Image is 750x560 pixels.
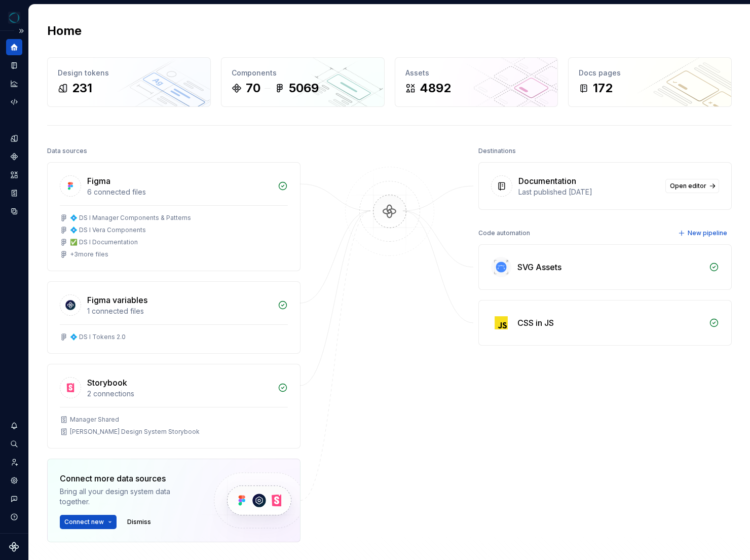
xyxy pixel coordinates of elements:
[675,226,732,240] button: New pipeline
[8,12,20,24] img: e0e0e46e-566d-4916-84b9-f308656432a6.png
[665,179,719,193] a: Open editor
[688,229,727,237] span: New pipeline
[289,80,319,96] div: 5069
[246,80,260,96] div: 70
[593,80,613,96] div: 172
[6,57,22,73] a: Documentation
[478,144,516,158] div: Destinations
[14,24,28,38] button: Expand sidebar
[87,306,272,316] div: 1 connected files
[6,418,22,434] button: Notifications
[6,94,22,110] a: Code automation
[420,80,451,96] div: 4892
[70,238,138,246] div: ✅ DS I Documentation
[568,57,732,107] a: Docs pages172
[517,317,554,329] div: CSS in JS
[58,68,200,78] div: Design tokens
[9,542,19,552] svg: Supernova Logo
[670,182,706,190] span: Open editor
[6,203,22,219] a: Data sources
[6,76,22,92] a: Analytics
[6,39,22,55] a: Home
[70,333,126,341] div: 💠 DS I Tokens 2.0
[70,226,146,234] div: 💠 DS I Vera Components
[64,518,104,526] span: Connect new
[6,130,22,146] a: Design tokens
[47,57,211,107] a: Design tokens231
[87,389,272,399] div: 2 connections
[70,416,119,424] div: Manager Shared
[70,250,108,258] div: + 3 more files
[395,57,558,107] a: Assets4892
[87,377,127,389] div: Storybook
[70,428,200,436] div: [PERSON_NAME] Design System Storybook
[517,261,561,273] div: SVG Assets
[47,144,87,158] div: Data sources
[87,187,272,197] div: 6 connected files
[6,491,22,507] button: Contact support
[47,364,301,449] a: Storybook2 connectionsManager Shared[PERSON_NAME] Design System Storybook
[123,515,156,529] button: Dismiss
[6,148,22,165] a: Components
[47,281,301,354] a: Figma variables1 connected files💠 DS I Tokens 2.0
[60,472,197,484] div: Connect more data sources
[6,454,22,470] a: Invite team
[221,57,385,107] a: Components705069
[478,226,530,240] div: Code automation
[518,187,659,197] div: Last published [DATE]
[72,80,92,96] div: 231
[6,472,22,489] a: Settings
[405,68,548,78] div: Assets
[127,518,151,526] span: Dismiss
[47,162,301,271] a: Figma6 connected files💠 DS I Manager Components & Patterns💠 DS I Vera Components✅ DS I Documentat...
[47,23,82,39] h2: Home
[232,68,374,78] div: Components
[6,167,22,183] a: Assets
[6,436,22,452] button: Search ⌘K
[87,294,147,306] div: Figma variables
[60,515,117,529] button: Connect new
[87,175,110,187] div: Figma
[579,68,721,78] div: Docs pages
[6,185,22,201] a: Storybook stories
[60,487,197,507] div: Bring all your design system data together.
[518,175,576,187] div: Documentation
[70,214,191,222] div: 💠 DS I Manager Components & Patterns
